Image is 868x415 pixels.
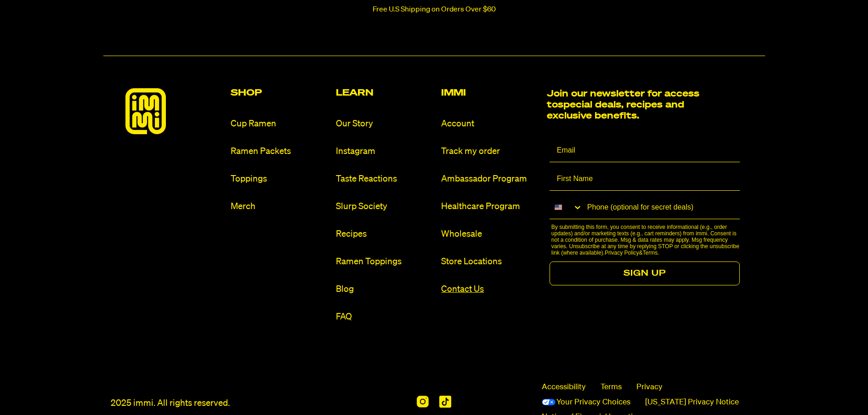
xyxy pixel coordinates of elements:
a: Privacy Policy [605,250,639,256]
button: SIGN UP [550,262,740,285]
a: Track my order [441,145,539,158]
a: [US_STATE] Privacy Notice [645,397,739,408]
p: Free U.S Shipping on Orders Over $60 [373,6,496,14]
a: Toppings [231,173,329,185]
a: Taste Reactions [336,173,434,185]
a: Your Privacy Choices [542,397,630,408]
img: immieats [125,88,166,134]
a: Our Story [336,118,434,130]
a: Merch [231,200,329,213]
a: Privacy [636,382,663,393]
a: Ramen Packets [231,145,329,158]
a: Blog [336,283,434,296]
p: By submitting this form, you consent to receive informational (e.g., order updates) and/or market... [551,224,743,256]
span: Accessibility [542,382,586,393]
h2: Immi [441,88,539,97]
p: 2025 immi. All rights reserved. [111,397,230,409]
img: United States [555,204,562,211]
input: Phone (optional for secret deals) [583,196,740,219]
a: Cup Ramen [231,118,329,130]
img: Instagram [417,396,428,408]
img: Tiktok [439,396,451,408]
a: Terms [643,250,658,256]
img: California Consumer Privacy Act (CCPA) Opt-Out Icon [542,399,556,405]
a: Instagram [336,145,434,158]
button: Search Countries [550,196,583,218]
input: First Name [550,168,740,191]
a: Store Locations [441,256,539,268]
a: Account [441,118,539,130]
a: Terms [601,382,622,393]
a: Slurp Society [336,200,434,213]
h2: Shop [231,88,329,97]
a: Contact Us [441,283,539,296]
input: Email [550,139,740,162]
a: Ramen Toppings [336,256,434,268]
h2: Join our newsletter for access to special deals, recipes and exclusive benefits. [547,88,705,121]
a: FAQ [336,311,434,323]
a: Wholesale [441,228,539,240]
a: Ambassador Program [441,173,539,185]
a: Recipes [336,228,434,240]
a: Healthcare Program [441,200,539,213]
h2: Learn [336,88,434,97]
